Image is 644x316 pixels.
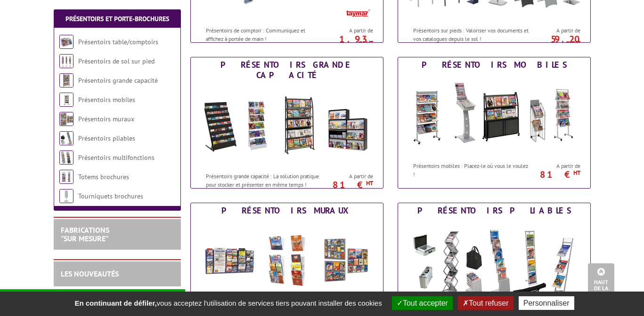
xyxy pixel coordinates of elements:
p: Présentoirs grande capacité : La solution pratique pour stocker et présenter en même temps ! [206,172,323,188]
img: Présentoirs mobiles [59,93,73,107]
div: Présentoirs grande capacité [193,60,381,80]
sup: HT [573,169,580,177]
p: 81 € [320,182,373,188]
button: Tout refuser [458,296,513,310]
a: Présentoirs et Porte-brochures [65,15,169,23]
button: Personnaliser (fenêtre modale) [519,296,574,310]
a: Présentoirs muraux [78,115,134,123]
p: 81 € [528,172,580,177]
p: 59.20 € [528,36,580,47]
a: Présentoirs mobiles [78,95,135,104]
p: Présentoirs de comptoir : Communiquez et affichez à portée de main ! [206,26,323,42]
a: Haut de la page [588,263,614,302]
a: Présentoirs grande capacité [78,76,158,85]
a: FABRICATIONS"Sur Mesure" [61,225,109,243]
span: A partir de [532,162,580,170]
span: vous acceptez l'utilisation de services tiers pouvant installer des cookies [70,299,386,307]
a: Présentoirs multifonctions [78,153,155,162]
img: Tourniquets brochures [59,189,73,203]
img: Présentoirs table/comptoirs [59,35,73,49]
div: Présentoirs muraux [193,205,381,216]
span: A partir de [325,173,373,180]
p: Présentoirs mobiles : Placez-le où vous le voulez ! [413,162,530,178]
a: Présentoirs table/comptoirs [78,38,158,46]
img: Présentoirs de sol sur pied [59,54,73,68]
sup: HT [573,39,580,47]
img: Totems brochures [59,170,73,184]
a: Présentoirs pliables [78,134,135,142]
a: Tourniquets brochures [78,192,143,200]
img: Présentoirs muraux [59,112,73,126]
img: Présentoirs muraux [200,218,374,303]
div: Présentoirs mobiles [400,60,588,70]
span: A partir de [532,27,580,34]
a: Présentoirs mobiles Présentoirs mobiles Présentoirs mobiles : Placez-le où vous le voulez ! A par... [398,57,591,189]
a: Totems brochures [78,173,129,181]
button: Tout accepter [392,296,453,310]
img: Présentoirs mobiles [407,72,581,157]
p: 1.93 € [320,36,373,47]
sup: HT [366,179,373,187]
img: Présentoirs grande capacité [200,83,374,167]
a: Présentoirs grande capacité Présentoirs grande capacité Présentoirs grande capacité : La solution... [190,57,383,189]
img: Présentoirs multifonctions [59,150,73,165]
span: A partir de [325,27,373,34]
sup: HT [366,39,373,47]
img: Présentoirs pliables [407,218,581,303]
img: Présentoirs grande capacité [59,73,73,87]
img: Présentoirs pliables [59,131,73,145]
p: Présentoirs sur pieds : Valoriser vos documents et vos catalogues depuis le sol ! [413,26,530,42]
a: Présentoirs de sol sur pied [78,57,155,65]
div: Présentoirs pliables [400,205,588,216]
